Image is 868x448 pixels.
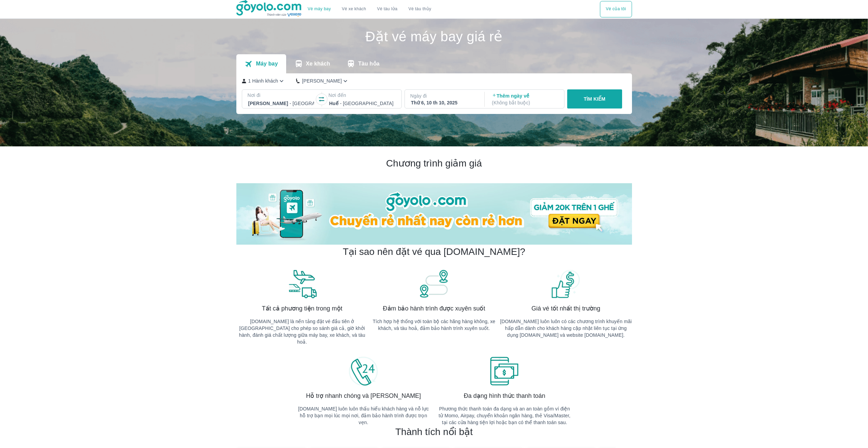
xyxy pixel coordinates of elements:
span: Hỗ trợ nhanh chóng và [PERSON_NAME] [306,392,421,400]
img: banner [418,269,449,299]
p: Máy bay [256,60,278,67]
span: Tất cả phương tiện trong một [262,304,342,313]
button: Vé của tôi [600,1,632,17]
p: Xe khách [306,60,330,67]
p: Ngày đi [410,92,478,99]
button: [PERSON_NAME] [296,77,349,85]
div: Thứ 6, 10 th 10, 2025 [411,99,477,106]
button: 1 Hành khách [242,77,285,85]
span: Đảm bảo hành trình được xuyên suốt [383,304,485,313]
p: ( Không bắt buộc ) [492,99,558,106]
img: banner [348,356,379,386]
a: Vé tàu lửa [372,1,403,17]
p: Nơi đi [248,92,315,99]
span: Đa dạng hình thức thanh toán [464,392,545,400]
img: banner [550,269,581,299]
div: choose transportation mode [302,1,437,17]
p: [DOMAIN_NAME] luôn luôn thấu hiểu khách hàng và nỗ lực hỗ trợ bạn mọi lúc mọi nơi, đảm bảo hành t... [297,405,429,426]
p: [DOMAIN_NAME] là nền tảng đặt vé đầu tiên ở [GEOGRAPHIC_DATA] cho phép so sánh giá cả, giờ khởi h... [236,318,368,345]
div: transportation tabs [236,54,388,73]
button: Vé tàu thủy [403,1,437,17]
p: Phương thức thanh toán đa dạng và an an toàn gồm ví điện tử Momo, Airpay, chuyển khoản ngân hàng,... [439,405,571,426]
h2: Thành tích nổi bật [395,426,473,438]
h1: Đặt vé máy bay giá rẻ [236,30,632,43]
p: Tích hợp hệ thống với toàn bộ các hãng hàng không, xe khách, và tàu hoả, đảm bảo hành trình xuyên... [368,318,500,332]
img: banner [287,269,318,299]
p: Thêm ngày về [492,92,558,106]
p: 1 Hành khách [248,77,278,84]
span: Giá vé tốt nhất thị trường [531,304,600,313]
p: [PERSON_NAME] [302,77,342,84]
button: TÌM KIẾM [567,89,622,109]
p: Tàu hỏa [358,60,380,67]
a: Vé máy bay [308,6,331,12]
img: banner [489,356,520,386]
a: Vé xe khách [342,6,366,12]
h2: Tại sao nên đặt vé qua [DOMAIN_NAME]? [343,246,525,258]
p: Nơi đến [328,92,396,99]
p: [DOMAIN_NAME] luôn luôn có các chương trình khuyến mãi hấp dẫn dành cho khách hàng cập nhật liên ... [500,318,632,338]
div: choose transportation mode [600,1,632,17]
h2: Chương trình giảm giá [236,157,632,170]
p: TÌM KIẾM [584,96,605,102]
img: banner-home [236,183,632,245]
